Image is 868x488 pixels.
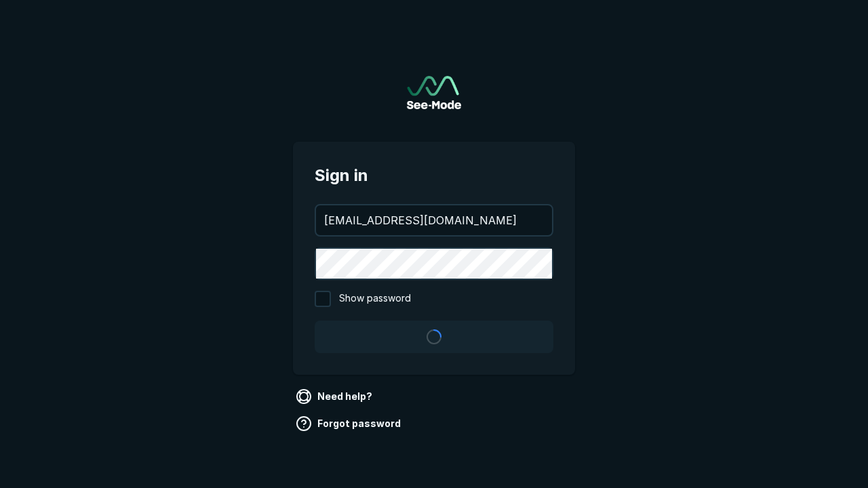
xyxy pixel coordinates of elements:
span: Show password [339,291,411,307]
a: Need help? [293,386,378,407]
span: Sign in [315,163,553,188]
a: Forgot password [293,413,406,434]
input: your@email.com [316,205,552,235]
img: See-Mode Logo [407,76,461,109]
a: Go to sign in [407,76,461,109]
